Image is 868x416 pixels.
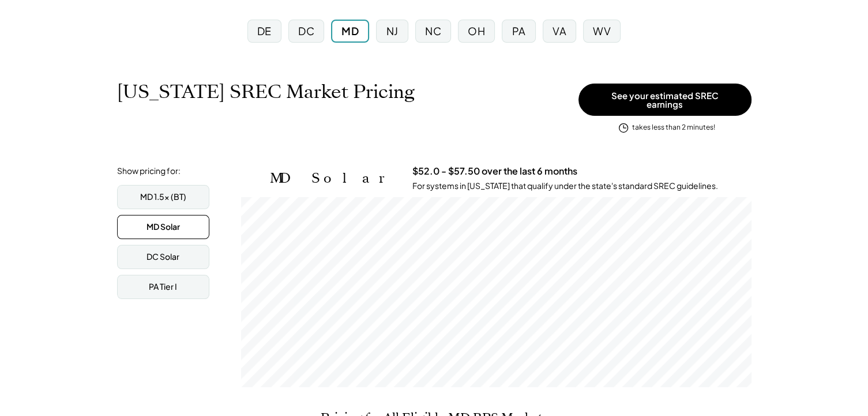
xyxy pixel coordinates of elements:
[257,24,272,38] div: DE
[425,24,441,38] div: NC
[146,221,180,233] div: MD Solar
[341,24,359,38] div: MD
[412,180,718,192] div: For systems in [US_STATE] that qualify under the state's standard SREC guidelines.
[140,191,186,203] div: MD 1.5x (BT)
[512,24,526,38] div: PA
[117,165,181,177] div: Show pricing for:
[146,251,179,263] div: DC Solar
[593,24,611,38] div: WV
[553,24,566,38] div: VA
[270,170,395,187] h2: MD Solar
[298,24,314,38] div: DC
[117,81,415,103] h1: [US_STATE] SREC Market Pricing
[412,165,577,177] h3: $52.0 - $57.50 over the last 6 months
[149,281,177,293] div: PA Tier I
[578,84,751,116] button: See your estimated SREC earnings
[468,24,485,38] div: OH
[632,123,715,133] div: takes less than 2 minutes!
[386,24,399,38] div: NJ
